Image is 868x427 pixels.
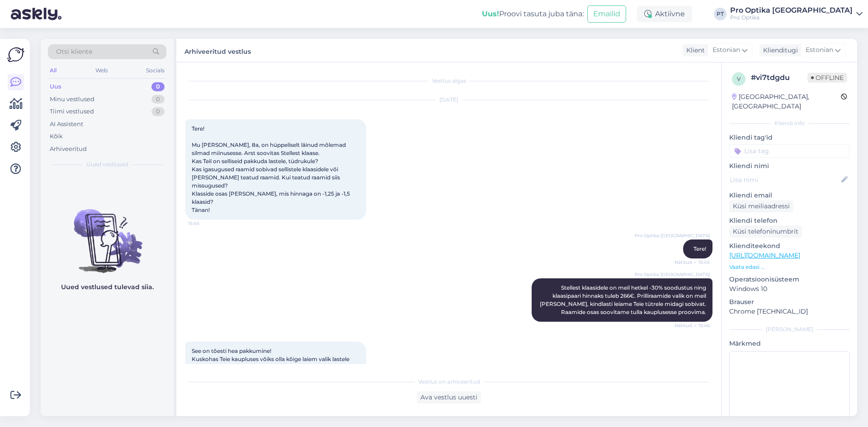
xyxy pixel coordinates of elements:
[188,220,222,227] span: 15:45
[417,391,481,404] div: Ava vestlus uuesti
[151,95,165,104] div: 0
[683,46,705,55] div: Klient
[185,96,712,104] div: [DATE]
[729,241,850,251] p: Klienditeekond
[637,6,692,22] div: Aktiivne
[729,200,793,212] div: Küsi meiliaadressi
[192,125,351,213] span: Tere! Mu [PERSON_NAME], 8a, on hüppeliselt läinud mõlemad silmad miinusesse. Arst soovitas Stelle...
[192,347,351,371] span: See on tõesti hea pakkumine! Kuskohas Teie kaupluses võiks olla kõige laiem valik lastele raame?
[712,45,740,55] span: Estonian
[50,120,83,129] div: AI Assistent
[61,282,154,292] p: Uued vestlused tulevad siia.
[759,46,798,55] div: Klienditugi
[50,82,61,91] div: Uus
[730,7,863,21] a: Pro Optika [GEOGRAPHIC_DATA]Pro Optika
[418,378,480,386] span: Vestlus on arhiveeritud
[729,275,850,284] p: Operatsioonisüsteem
[50,107,94,116] div: Tiimi vestlused
[729,325,850,333] div: [PERSON_NAME]
[50,95,94,104] div: Minu vestlused
[729,251,800,259] a: [URL][DOMAIN_NAME]
[48,65,58,76] div: All
[729,133,850,142] p: Kliendi tag'id
[730,7,853,14] div: Pro Optika [GEOGRAPHIC_DATA]
[635,232,710,239] span: Pro Optika [GEOGRAPHIC_DATA]
[41,193,174,274] img: No chats
[50,132,63,141] div: Kõik
[729,225,802,238] div: Küsi telefoninumbrit
[675,322,710,329] span: Nähtud ✓ 15:46
[730,14,853,21] div: Pro Optika
[729,284,850,294] p: Windows 10
[86,160,128,169] span: Uued vestlused
[729,339,850,348] p: Märkmed
[693,245,706,252] span: Tere!
[94,65,109,76] div: Web
[729,161,850,171] p: Kliendi nimi
[151,107,165,116] div: 0
[737,75,741,82] span: v
[730,175,840,185] input: Lisa nimi
[482,9,584,19] div: Proovi tasuta juba täna:
[675,259,710,266] span: Nähtud ✓ 15:45
[729,307,850,316] p: Chrome [TECHNICAL_ID]
[56,47,92,56] span: Otsi kliente
[184,44,251,56] label: Arhiveeritud vestlus
[751,72,807,83] div: # vi7tdgdu
[151,82,165,91] div: 0
[806,45,833,55] span: Estonian
[482,9,499,18] b: Uus!
[635,271,710,278] span: Pro Optika [GEOGRAPHIC_DATA]
[729,144,850,158] input: Lisa tag
[587,5,626,23] button: Emailid
[807,73,847,83] span: Offline
[50,145,87,154] div: Arhiveeritud
[729,119,850,127] div: Kliendi info
[729,216,850,225] p: Kliendi telefon
[729,191,850,200] p: Kliendi email
[729,297,850,307] p: Brauser
[144,65,166,76] div: Socials
[714,8,726,20] div: PT
[729,263,850,271] p: Vaata edasi ...
[732,92,841,111] div: [GEOGRAPHIC_DATA], [GEOGRAPHIC_DATA]
[185,77,712,85] div: Vestlus algas
[7,46,24,63] img: Askly Logo
[540,284,708,315] span: Stellest klaasidele on meil hetkel -30% soodustus ning klaasipaari hinnaks tuleb 266€. Prilliraam...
